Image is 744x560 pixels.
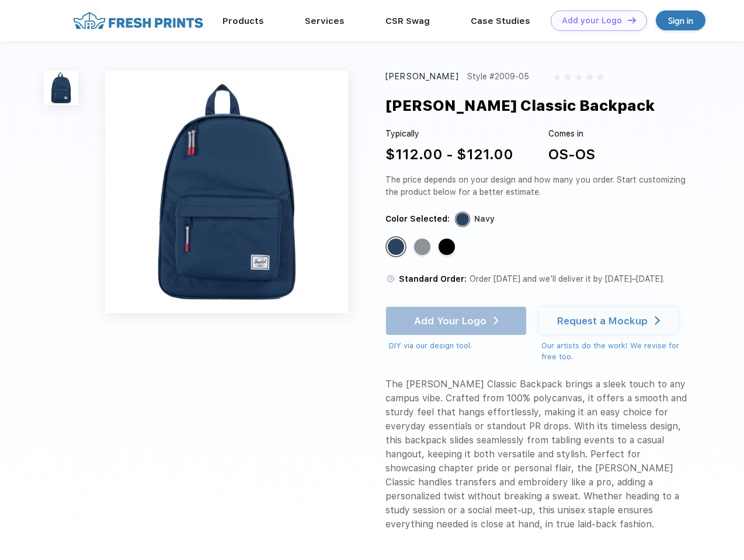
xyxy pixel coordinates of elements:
div: The price depends on your design and how many you order. Start customizing the product below for ... [385,174,690,198]
div: [PERSON_NAME] [385,71,459,83]
img: white arrow [655,316,660,325]
img: func=resize&h=640 [105,71,348,313]
span: Standard Order: [399,274,467,283]
div: $112.00 - $121.00 [385,144,513,165]
img: fo%20logo%202.webp [69,10,207,31]
div: DIY via our design tool. [389,340,527,352]
div: Navy [474,213,495,225]
div: OS-OS [548,144,595,165]
div: Black [439,239,455,255]
div: Style #2009-05 [467,71,529,83]
img: DT [628,17,636,23]
img: gray_star.svg [554,73,561,80]
div: Navy [388,239,404,255]
div: Typically [385,128,513,140]
img: func=resize&h=100 [44,71,78,105]
img: gray_star.svg [564,73,571,80]
div: Sign in [668,14,693,27]
div: Request a Mockup [557,315,648,327]
div: Color Selected: [385,213,450,225]
div: Raven Crosshatch [414,239,430,255]
div: The [PERSON_NAME] Classic Backpack brings a sleek touch to any campus vibe. Crafted from 100% pol... [385,377,690,531]
a: Products [222,16,264,26]
div: Our artists do the work! We revise for free too. [541,340,690,363]
img: gray_star.svg [586,73,593,80]
div: Comes in [548,128,595,140]
img: gray_star.svg [575,73,582,80]
div: Add your Logo [562,16,622,26]
img: gray_star.svg [597,73,604,80]
a: Sign in [656,10,705,30]
img: standard order [385,274,396,284]
div: [PERSON_NAME] Classic Backpack [385,94,655,117]
span: Order [DATE] and we’ll deliver it by [DATE]–[DATE]. [470,274,665,283]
